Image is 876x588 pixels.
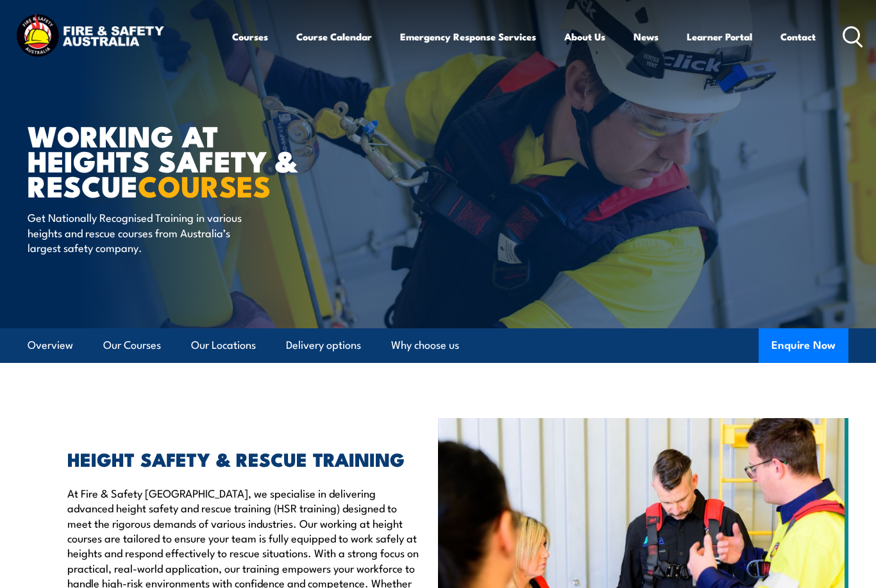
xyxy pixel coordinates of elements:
p: Get Nationally Recognised Training in various heights and rescue courses from Australia’s largest... [28,210,262,255]
a: Our Courses [103,328,161,362]
a: Why choose us [391,328,459,362]
a: Emergency Response Services [400,21,536,52]
a: Contact [780,21,816,52]
a: Delivery options [286,328,361,362]
a: News [634,21,659,52]
a: About Us [564,21,605,52]
h1: WORKING AT HEIGHTS SAFETY & RESCUE [28,122,344,197]
a: Learner Portal [687,21,752,52]
a: Overview [28,328,73,362]
a: Our Locations [191,328,256,362]
h2: HEIGHT SAFETY & RESCUE TRAINING [67,450,419,467]
button: Enquire Now [759,328,848,363]
a: Courses [232,21,268,52]
strong: COURSES [138,163,271,207]
a: Course Calendar [296,21,372,52]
